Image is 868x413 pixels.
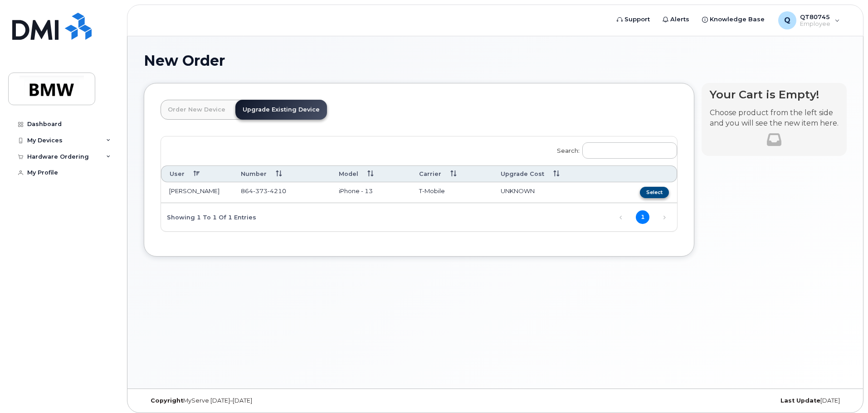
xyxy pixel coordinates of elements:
th: Number: activate to sort column ascending [233,165,331,182]
span: 4210 [268,187,286,194]
a: Order New Device [161,100,233,120]
div: [DATE] [612,397,847,404]
a: Previous [614,211,628,224]
h1: New Order [144,53,847,68]
span: 864 [241,187,286,194]
iframe: Messenger Launcher [829,374,861,406]
td: T-Mobile [411,182,492,203]
input: Search: [582,142,677,159]
th: Upgrade Cost: activate to sort column ascending [493,165,606,182]
a: Next [658,211,671,224]
strong: Copyright [151,397,183,404]
span: 373 [253,187,268,194]
td: [PERSON_NAME] [161,182,233,203]
th: Carrier: activate to sort column ascending [411,165,492,182]
h4: Your Cart is Empty! [710,88,839,101]
a: Upgrade Existing Device [235,100,327,120]
div: Showing 1 to 1 of 1 entries [161,209,256,224]
span: UNKNOWN [501,187,535,194]
th: Model: activate to sort column ascending [331,165,411,182]
p: Choose product from the left side and you will see the new item here. [710,108,839,129]
a: 1 [636,210,649,224]
strong: Last Update [780,397,820,404]
label: Search: [551,136,677,162]
button: Select [640,187,669,198]
td: iPhone - 13 [331,182,411,203]
th: User: activate to sort column descending [161,165,233,182]
div: MyServe [DATE]–[DATE] [144,397,378,404]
